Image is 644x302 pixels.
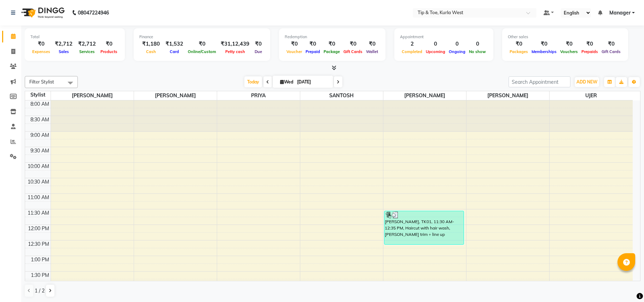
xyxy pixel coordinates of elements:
span: Services [77,49,97,54]
div: 2 [400,40,424,48]
iframe: chat widget [614,274,637,295]
span: No show [467,49,488,54]
span: [PERSON_NAME] [466,91,549,100]
div: ₹0 [508,40,530,48]
div: 12:00 PM [27,225,51,232]
div: ₹0 [600,40,622,48]
span: Manager [609,9,631,17]
div: Redemption [285,34,380,40]
span: Package [322,49,342,54]
input: 2025-09-03 [295,77,330,87]
span: Filter Stylist [29,79,54,85]
div: ₹2,712 [75,40,99,48]
div: ₹0 [322,40,342,48]
div: ₹31,12,439 [218,40,252,48]
div: ₹0 [530,40,558,48]
div: Stylist [25,91,51,99]
span: Voucher [285,49,304,54]
div: 9:00 AM [29,132,51,139]
span: Ongoing [447,49,467,54]
span: [PERSON_NAME] [383,91,466,100]
div: Total [30,34,119,40]
span: UJER [550,91,633,100]
div: 11:00 AM [26,194,51,201]
div: 10:00 AM [26,163,51,170]
div: ₹1,532 [163,40,186,48]
div: ₹0 [30,40,52,48]
img: logo [18,3,66,23]
span: SANTOSH [300,91,383,100]
span: Gift Cards [600,49,622,54]
span: Today [244,76,262,87]
span: Expenses [30,49,52,54]
div: 1:00 PM [29,256,51,263]
div: 1:30 PM [29,272,51,279]
span: Cash [144,49,158,54]
div: 8:30 AM [29,116,51,123]
span: Due [253,49,264,54]
div: Appointment [400,34,488,40]
div: ₹0 [99,40,119,48]
div: ₹0 [285,40,304,48]
span: PRIYA [217,91,300,100]
div: 0 [467,40,488,48]
span: Online/Custom [186,49,218,54]
div: ₹0 [304,40,322,48]
span: 1 / 2 [35,287,45,295]
span: [PERSON_NAME] [134,91,217,100]
span: Prepaid [304,49,322,54]
div: Other sales [508,34,622,40]
span: Sales [57,49,71,54]
span: Petty cash [224,49,247,54]
div: ₹0 [252,40,265,48]
div: ₹2,712 [52,40,75,48]
input: Search Appointment [509,76,570,87]
b: 08047224946 [78,3,109,23]
button: ADD NEW [575,77,599,87]
span: ADD NEW [576,79,597,85]
span: Upcoming [424,49,447,54]
span: Memberships [530,49,558,54]
div: 10:30 AM [26,178,51,186]
span: Wallet [364,49,380,54]
div: [PERSON_NAME], TK01, 11:30 AM-12:35 PM, Haircut with hair wash,[PERSON_NAME] trim + line up [384,211,464,244]
div: 11:30 AM [26,209,51,217]
span: Prepaids [580,49,600,54]
span: Completed [400,49,424,54]
div: 9:30 AM [29,147,51,155]
div: 0 [424,40,447,48]
span: Gift Cards [342,49,364,54]
div: 8:00 AM [29,100,51,108]
span: [PERSON_NAME] [51,91,134,100]
div: ₹0 [558,40,580,48]
span: Packages [508,49,530,54]
div: ₹0 [580,40,600,48]
div: 12:30 PM [27,240,51,248]
div: ₹0 [186,40,218,48]
span: Products [99,49,119,54]
div: ₹1,180 [139,40,163,48]
div: Finance [139,34,265,40]
span: Vouchers [558,49,580,54]
span: Card [168,49,181,54]
div: 0 [447,40,467,48]
div: ₹0 [342,40,364,48]
span: Wed [278,79,295,85]
div: ₹0 [364,40,380,48]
